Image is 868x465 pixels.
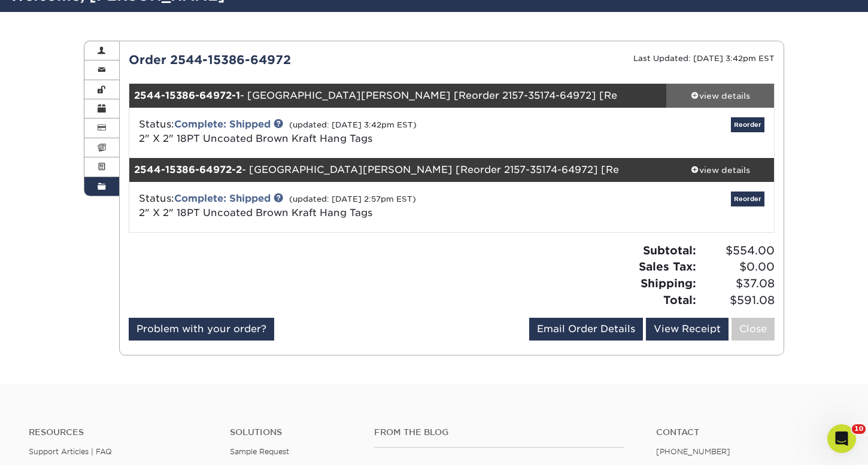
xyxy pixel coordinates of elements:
[656,447,730,456] a: [PHONE_NUMBER]
[663,293,696,306] strong: Total:
[666,90,774,102] div: view details
[700,259,775,275] span: $0.00
[230,427,356,437] h4: Solutions
[374,427,624,437] h4: From the Blog
[529,318,643,341] a: Email Order Details
[639,260,696,273] strong: Sales Tax:
[129,158,667,182] div: - [GEOGRAPHIC_DATA][PERSON_NAME] [Reorder 2157-35174-64972] [Re
[731,192,764,206] a: Reorder
[230,447,289,456] a: Sample Request
[139,133,372,144] span: 2" X 2" 18PT Uncoated Brown Kraft Hang Tags
[289,194,416,203] small: (updated: [DATE] 2:57pm EST)
[666,164,774,176] div: view details
[731,117,764,132] a: Reorder
[700,292,775,309] span: $591.08
[130,192,559,220] div: Status:
[129,318,274,341] a: Problem with your order?
[732,318,775,341] a: Close
[289,120,417,129] small: (updated: [DATE] 3:42pm EST)
[827,424,856,453] iframe: Intercom live chat
[656,427,839,437] a: Contact
[134,164,242,175] strong: 2544-15386-64972-2
[174,193,271,204] a: Complete: Shipped
[643,244,696,257] strong: Subtotal:
[666,158,774,182] a: view details
[700,275,775,292] span: $37.08
[700,242,775,259] span: $554.00
[130,117,559,146] div: Status:
[174,118,271,130] a: Complete: Shipped
[134,90,240,101] strong: 2544-15386-64972-1
[852,424,866,434] span: 10
[641,276,696,290] strong: Shipping:
[129,84,667,108] div: - [GEOGRAPHIC_DATA][PERSON_NAME] [Reorder 2157-35174-64972] [Re
[29,427,212,437] h4: Resources
[666,84,774,108] a: view details
[120,51,452,69] div: Order 2544-15386-64972
[139,207,372,218] span: 2" X 2" 18PT Uncoated Brown Kraft Hang Tags
[633,54,775,63] small: Last Updated: [DATE] 3:42pm EST
[646,318,729,341] a: View Receipt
